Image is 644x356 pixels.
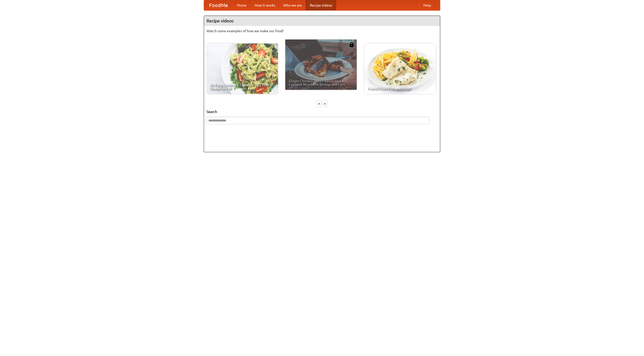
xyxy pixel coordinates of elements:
[210,83,274,90] span: An Easy, Summery Tomato Pasta That's Ready for Fall
[251,0,279,10] a: How it works
[323,100,327,107] div: »
[207,44,278,94] a: An Easy, Summery Tomato Pasta That's Ready for Fall
[233,0,251,10] a: Home
[368,87,432,90] span: French Fries Fish and Chips
[204,16,440,26] h4: Recipe videos
[207,28,437,33] p: Watch some examples of how we make our food!
[349,42,354,47] img: 483408.png
[279,0,306,10] a: Who we are
[317,100,321,107] div: «
[204,0,233,10] a: FoodMe
[306,0,336,10] a: Recipe videos
[207,109,437,114] h5: Search
[364,44,436,94] a: French Fries Fish and Chips
[419,0,435,10] a: Help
